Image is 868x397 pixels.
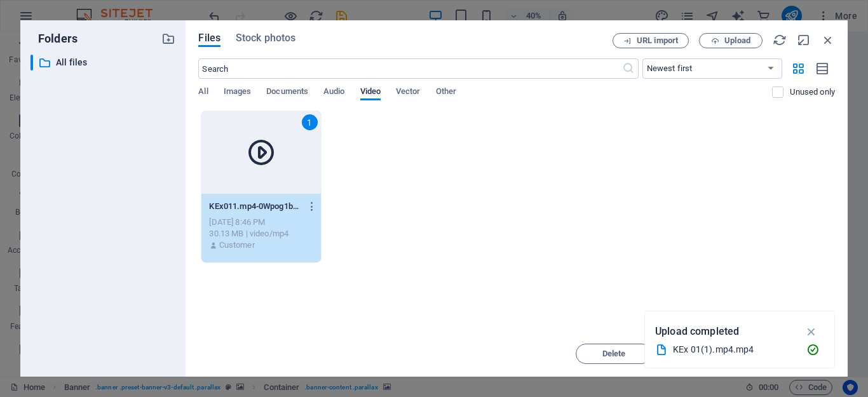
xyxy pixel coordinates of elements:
[360,84,381,102] span: Video
[209,228,313,239] div: 30.13 MB | video/mp4
[773,33,787,47] i: Reload
[637,37,678,44] span: URL import
[790,86,835,98] p: Displays only files that are not in use on the website. Files added during this session can still...
[224,84,252,102] span: Images
[576,344,652,364] button: Delete
[209,201,301,212] p: KEx011.mp4-0Wpog1bsgvDs5Y8gjQ0VfQ.mp4
[797,33,811,47] i: Minimize
[198,84,208,102] span: All
[655,323,739,340] p: Upload completed
[724,37,750,44] span: Upload
[219,239,255,251] p: Customer
[56,55,153,70] p: All files
[396,84,421,102] span: Vector
[699,33,763,48] button: Upload
[673,342,796,357] div: KEx 01(1).mp4.mp4
[821,33,835,47] i: Close
[31,30,78,47] p: Folders
[436,84,456,102] span: Other
[236,30,295,46] span: Stock photos
[613,33,689,48] button: URL import
[198,58,621,79] input: Search
[161,32,175,46] i: Create new folder
[31,55,33,71] div: ​
[323,84,344,102] span: Audio
[302,114,318,130] div: 1
[198,30,220,46] span: Files
[266,84,308,102] span: Documents
[209,217,313,228] div: [DATE] 8:46 PM
[602,350,626,358] span: Delete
